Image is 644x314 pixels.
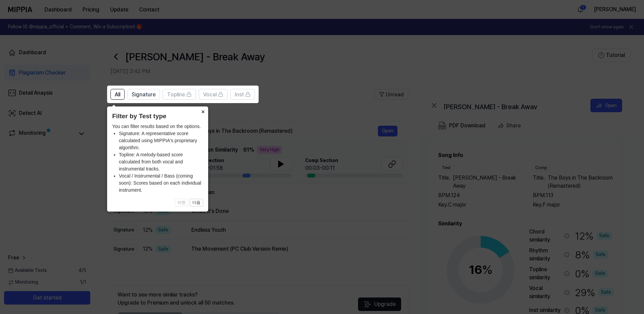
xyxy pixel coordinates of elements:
[199,89,228,100] button: Vocal
[190,199,203,207] button: 다음
[167,91,185,99] span: Topline
[119,151,203,172] li: Topline: A melody-based score calculated from both vocal and instrumental tracks.
[115,91,120,99] span: All
[119,172,203,194] li: Vocal / Instrumental / Bass (coming soon): Scores based on each individual instrument.
[110,89,125,100] button: All
[163,89,196,100] button: Topline
[197,106,208,116] button: Close
[112,112,203,121] header: Filter by Test type
[119,130,203,151] li: Signature: A representative score calculated using MIPPIA's proprietary algorithm.
[203,91,217,99] span: Vocal
[132,91,156,99] span: Signature
[230,89,255,100] button: Inst
[127,89,160,100] button: Signature
[112,123,203,194] div: You can filter results based on the options.
[235,91,244,99] span: Inst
